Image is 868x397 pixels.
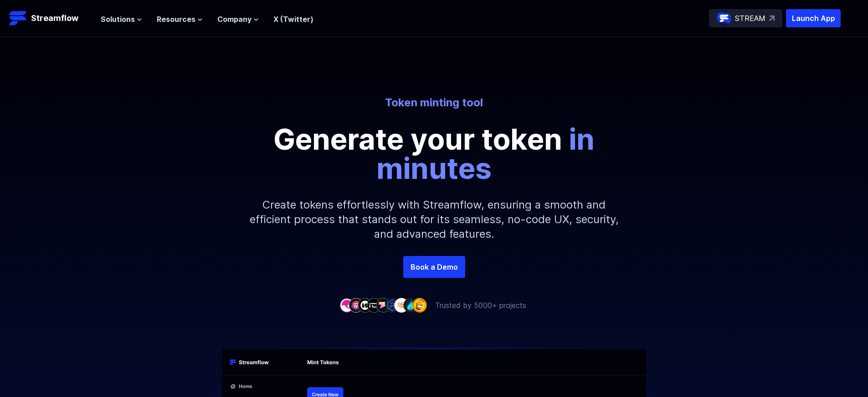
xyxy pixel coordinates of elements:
[403,256,465,278] a: Book a Demo
[786,9,841,27] button: Launch App
[229,125,639,183] p: Generate your token
[349,298,363,312] img: company-2
[367,298,381,312] img: company-4
[412,298,427,312] img: company-9
[217,14,259,25] button: Company
[157,14,203,25] button: Resources
[9,9,92,27] a: Streamflow
[394,298,409,312] img: company-7
[31,12,78,25] p: Streamflow
[182,95,687,110] p: Token minting tool
[9,9,27,27] img: Streamflow Logo
[101,14,135,25] span: Solutions
[385,298,400,312] img: company-6
[273,15,313,24] a: X (Twitter)
[339,298,354,312] img: company-1
[238,183,630,256] p: Create tokens effortlessly with Streamflow, ensuring a smooth and efficient process that stands o...
[101,14,142,25] button: Solutions
[717,11,731,26] img: streamflow-logo-circle.png
[217,14,252,25] span: Company
[376,121,595,186] span: in minutes
[709,9,782,27] a: STREAM
[376,298,390,312] img: company-5
[735,13,765,24] p: STREAM
[403,298,418,312] img: company-8
[157,14,195,25] span: Resources
[358,298,372,312] img: company-3
[769,16,775,21] img: top-right-arrow.svg
[435,300,526,311] p: Trusted by 5000+ projects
